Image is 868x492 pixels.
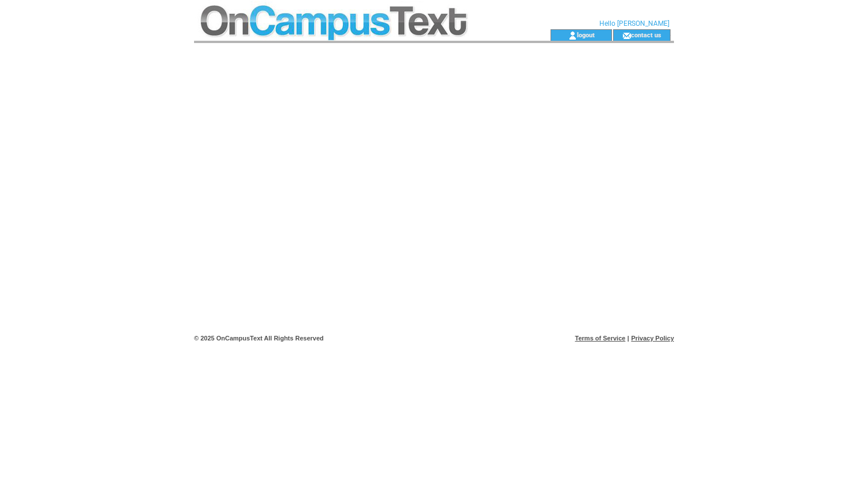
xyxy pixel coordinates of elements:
a: Terms of Service [575,335,626,342]
a: contact us [631,31,661,38]
img: contact_us_icon.gif [622,31,631,40]
a: logout [577,31,595,38]
img: account_icon.gif [568,31,577,40]
span: © 2025 OnCampusText All Rights Reserved [194,335,324,342]
span: | [627,335,629,342]
span: Hello [PERSON_NAME] [599,20,669,28]
a: Privacy Policy [631,335,674,342]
